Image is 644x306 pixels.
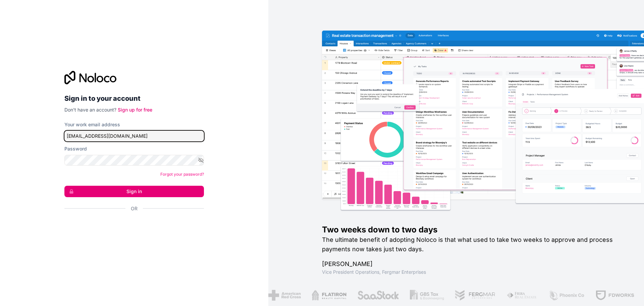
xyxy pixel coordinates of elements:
[268,290,301,301] img: /assets/american-red-cross-BAupjrZR.png
[454,290,495,301] img: /assets/fergmar-CudnrXN5.png
[160,172,204,177] a: Forgot your password?
[410,290,444,301] img: /assets/gbstax-C-GtDUiK.png
[595,290,634,301] img: /assets/fdworks-Bi04fVtw.png
[64,107,116,113] span: Don't have an account?
[118,107,152,113] a: Sign up for free
[322,224,623,235] h1: Two weeks down to two days
[64,92,204,104] h2: Sign in to your account
[357,290,399,301] img: /assets/saastock-C6Zbiodz.png
[64,145,87,152] label: Password
[322,259,623,269] h1: [PERSON_NAME]
[61,219,202,234] iframe: Sign in with Google Button
[64,155,204,166] input: Password
[64,186,204,197] button: Sign in
[64,131,204,141] input: Email address
[311,290,346,301] img: /assets/flatiron-C8eUkumj.png
[322,235,623,254] h2: The ultimate benefit of adopting Noloco is that what used to take two weeks to approve and proces...
[64,121,120,128] label: Your work email address
[322,269,623,275] h1: Vice President Operations , Fergmar Enterprises
[131,205,138,212] span: Or
[548,290,584,301] img: /assets/phoenix-BREaitsQ.png
[506,290,537,301] img: /assets/fiera-fwj2N5v4.png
